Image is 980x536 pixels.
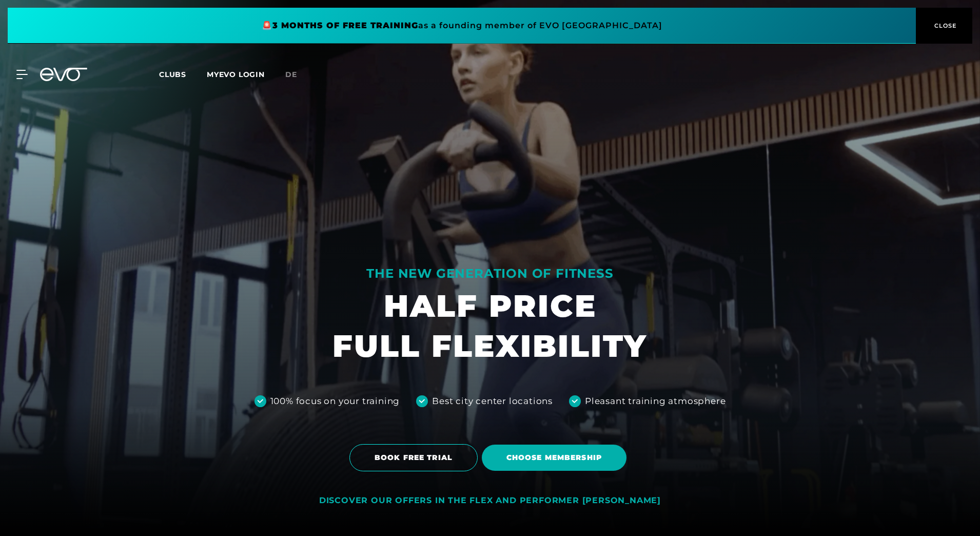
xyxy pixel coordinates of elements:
[506,452,602,463] span: Choose membership
[285,70,297,79] span: de
[916,8,972,44] button: CLOSE
[332,286,648,366] h1: HALF PRICE FULL FLEXIBILITY
[159,69,207,79] a: Clubs
[319,495,661,506] div: DISCOVER OUR OFFERS IN THE FLEX AND PERFORMER [PERSON_NAME]
[432,395,553,408] div: Best city center locations
[585,395,726,408] div: Pleasant training atmosphere
[207,70,265,79] a: MYEVO LOGIN
[482,437,631,478] a: Choose membership
[375,452,453,463] span: BOOK FREE TRIAL
[270,395,400,408] div: 100% focus on your training
[159,70,186,79] span: Clubs
[349,436,482,479] a: BOOK FREE TRIAL
[932,21,957,30] span: CLOSE
[332,265,648,282] div: THE NEW GENERATION OF FITNESS
[285,69,309,81] a: de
